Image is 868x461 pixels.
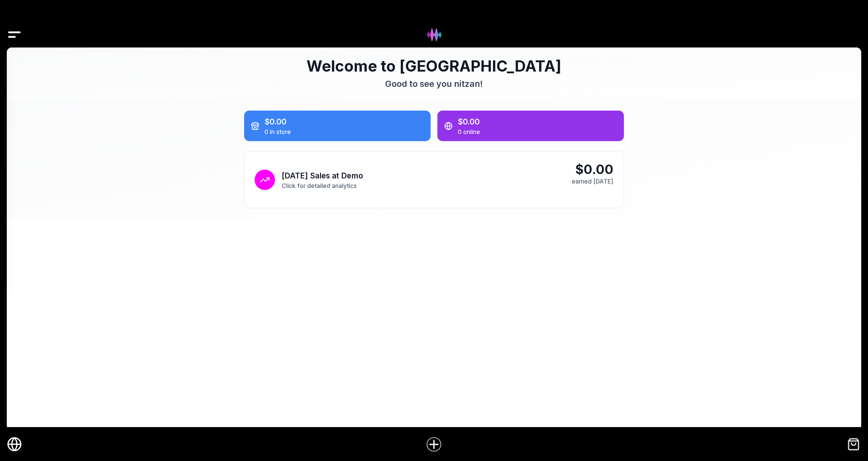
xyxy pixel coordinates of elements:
[458,128,617,136] div: 0 online
[426,436,442,453] img: Add Item
[7,437,22,452] a: Online Store
[846,437,861,452] img: Checkout
[7,16,22,32] button: Drawer
[458,116,617,128] div: $0.00
[421,431,447,458] a: Add Item
[421,22,447,48] img: Hydee Logo
[282,181,363,190] p: Click for detailed analytics
[568,162,613,177] div: $0.00
[244,58,624,75] h1: Welcome to [GEOGRAPHIC_DATA]
[385,79,483,89] span: Good to see you nitzan !
[282,170,363,181] h2: [DATE] Sales at Demo
[568,177,613,186] div: earned [DATE]
[264,128,424,136] div: 0 in store
[7,22,22,48] img: Drawer
[264,116,424,128] div: $0.00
